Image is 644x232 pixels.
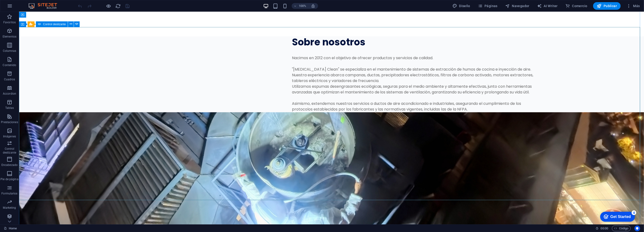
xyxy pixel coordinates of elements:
[604,227,605,230] span: :
[503,2,531,10] button: Navegador
[597,4,617,8] span: Publicar
[505,4,529,8] span: Navegador
[1,192,17,195] p: Formularios
[601,226,608,231] span: 00 00
[612,226,631,231] button: Código
[626,4,640,8] span: Más
[4,77,15,81] p: Cuadros
[3,49,16,53] p: Columnas
[625,2,642,10] button: Más
[614,226,629,231] span: Código
[3,63,16,67] p: Contenido
[3,20,16,24] p: Favoritos
[4,2,39,12] div: Get Started 4 items remaining, 20% complete
[299,3,306,9] h6: 100%
[115,3,121,9] button: reload
[5,106,14,110] p: Tablas
[35,1,40,6] div: 4
[450,2,472,10] div: Diseño (Ctrl+Alt+Y)
[535,2,560,10] button: AI Writer
[4,226,17,231] a: Haz clic para cancelar la selección y doble clic para abrir páginas
[634,226,640,231] button: Usercentrics
[0,177,18,181] p: Pie de página
[3,206,16,210] p: Marketing
[106,3,111,9] button: Haz clic para salir del modo de previsualización y seguir editando
[563,2,589,10] button: Comercio
[27,3,63,9] img: Editor Logo
[3,92,16,96] p: Accordion
[596,226,608,231] h6: Tiempo de la sesión
[452,4,470,8] span: Diseño
[43,23,66,26] span: Control deslizante
[593,2,621,10] button: Publicar
[537,4,558,8] span: AI Writer
[478,4,498,8] span: Páginas
[116,3,121,9] i: Volver a cargar página
[311,4,315,8] i: Al redimensionar, ajustar el nivel de zoom automáticamente para ajustarse al dispositivo elegido.
[1,163,18,167] p: Encabezado
[292,3,309,9] button: 100%
[3,135,16,138] p: Imágenes
[476,2,499,10] button: Páginas
[14,5,34,10] div: Get Started
[1,120,18,124] p: Prestaciones
[565,4,587,8] span: Comercio
[450,2,472,10] button: Diseño
[3,35,16,39] p: Elementos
